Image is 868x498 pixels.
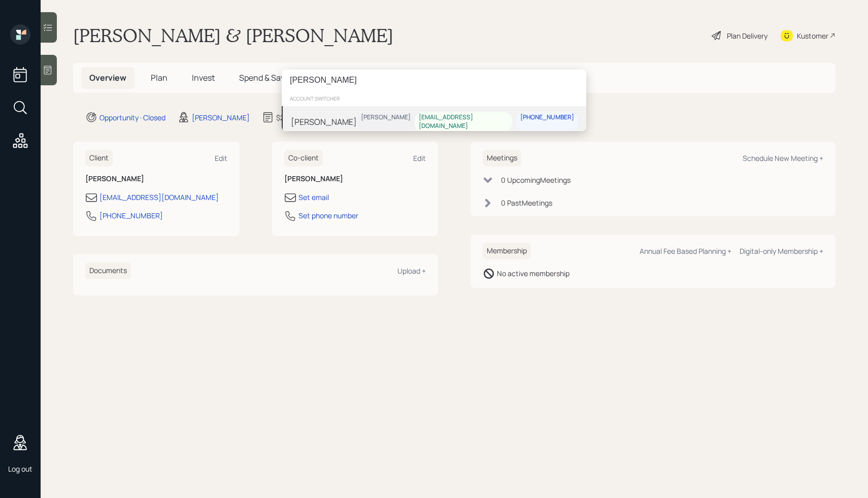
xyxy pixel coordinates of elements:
div: account switcher [282,91,586,106]
div: [EMAIL_ADDRESS][DOMAIN_NAME] [419,113,508,130]
input: Type a command or search… [282,70,586,91]
div: [PERSON_NAME] [291,116,357,128]
div: [PERSON_NAME] [361,113,411,122]
div: [PHONE_NUMBER] [520,113,574,122]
